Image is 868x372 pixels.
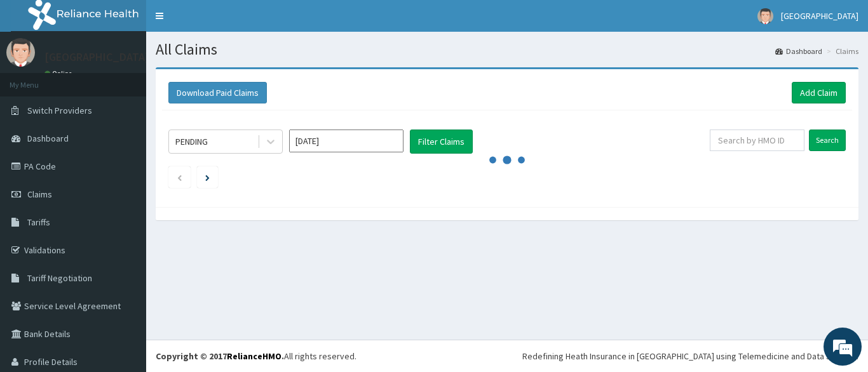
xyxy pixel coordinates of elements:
p: [GEOGRAPHIC_DATA] [44,51,149,63]
span: Tariffs [27,216,50,228]
div: Redefining Heath Insurance in [GEOGRAPHIC_DATA] using Telemedicine and Data Science! [522,350,858,362]
img: User Image [6,38,35,67]
span: Dashboard [27,133,69,144]
a: Previous page [177,171,182,183]
button: Filter Claims [410,130,473,154]
footer: All rights reserved. [146,340,868,372]
button: Download Paid Claims [168,82,267,103]
svg: audio-loading [488,141,526,179]
a: Online [44,69,75,78]
div: PENDING [175,135,208,148]
a: RelianceHMO [227,350,281,362]
a: Next page [205,171,210,183]
h1: All Claims [156,41,858,58]
span: Tariff Negotiation [27,272,92,284]
img: User Image [757,8,773,24]
span: [GEOGRAPHIC_DATA] [781,10,858,22]
a: Add Claim [792,82,846,103]
strong: Copyright © 2017 . [156,350,284,362]
a: Dashboard [775,46,822,56]
span: Switch Providers [27,105,92,116]
span: Claims [27,189,52,200]
input: Select Month and Year [289,130,403,152]
li: Claims [824,46,858,56]
input: Search [809,130,846,151]
input: Search by HMO ID [710,130,804,151]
